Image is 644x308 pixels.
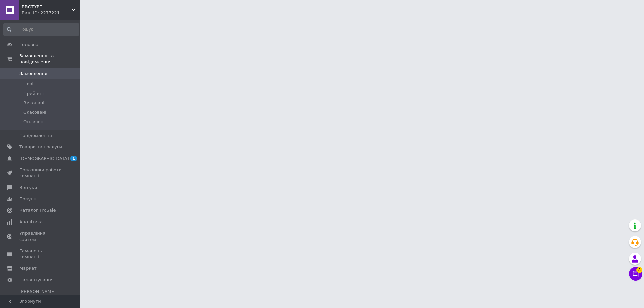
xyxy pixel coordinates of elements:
span: Покупці [19,196,38,202]
span: Нові [23,81,33,87]
div: Ваш ID: 2277221 [22,10,80,16]
span: Управління сайтом [19,230,62,242]
span: [PERSON_NAME] та рахунки [19,289,62,307]
span: Виконані [23,100,44,106]
span: Прийняті [23,90,44,97]
span: Оплачені [23,119,45,125]
span: Налаштування [19,277,54,283]
span: Гаманець компанії [19,248,62,260]
span: Замовлення [19,71,47,77]
button: Чат з покупцем3 [629,267,642,281]
span: 1 [70,156,77,161]
span: Головна [19,42,38,48]
span: Товари та послуги [19,144,62,150]
span: [DEMOGRAPHIC_DATA] [19,156,69,162]
span: 3 [636,267,642,273]
input: Пошук [3,23,79,36]
span: Маркет [19,265,37,271]
span: Відгуки [19,185,37,191]
span: Повідомлення [19,133,52,139]
span: Скасовані [23,109,46,115]
span: Замовлення та повідомлення [19,53,80,65]
span: Каталог ProSale [19,207,56,213]
span: BROTYPE [22,4,72,10]
span: Показники роботи компанії [19,167,62,179]
span: Аналітика [19,219,43,225]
